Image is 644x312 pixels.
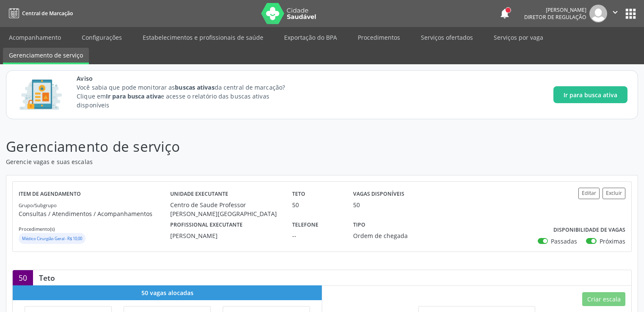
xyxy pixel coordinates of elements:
strong: Ir para busca ativa [106,92,161,100]
div: -- [292,231,341,240]
button: Ir para busca ativa [553,86,627,103]
p: Gerencie vagas e suas escalas [6,157,448,166]
label: Item de agendamento [19,188,81,201]
small: Procedimento(s) [19,226,55,232]
label: Telefone [292,218,318,231]
i:  [611,8,620,17]
img: Imagem de CalloutCard [17,76,65,114]
a: Acompanhamento [3,30,67,45]
a: Gerenciamento de serviço [3,48,89,64]
button: notifications [499,8,511,19]
label: Vagas disponíveis [353,188,404,201]
a: Central de Marcação [6,6,73,20]
a: Procedimentos [352,30,406,45]
button: Criar escala [582,292,625,307]
label: Passadas [551,237,577,246]
label: Próximas [600,237,625,246]
label: Teto [292,188,305,201]
div: Ordem de chegada [353,231,433,240]
p: Gerenciamento de serviço [6,136,448,157]
div: 50 [13,270,33,285]
label: Disponibilidade de vagas [553,224,625,237]
img: img [589,5,607,22]
span: Aviso [77,74,301,83]
label: Unidade executante [170,188,228,201]
label: Tipo [353,218,365,231]
div: 50 vagas alocadas [13,285,322,300]
button: Editar [578,188,600,199]
label: Profissional executante [170,218,243,231]
div: [PERSON_NAME] [170,231,280,240]
button: Excluir [603,188,625,199]
a: Exportação do BPA [278,30,343,45]
p: Consultas / Atendimentos / Acompanhamentos [19,209,170,218]
a: Serviços ofertados [415,30,479,45]
span: Diretor de regulação [524,14,586,21]
span: Central de Marcação [22,10,73,17]
div: Centro de Saude Professor [PERSON_NAME][GEOGRAPHIC_DATA] [170,200,280,218]
div: Teto [33,273,61,282]
button: apps [623,6,638,21]
div: [PERSON_NAME] [524,6,586,14]
div: 50 [353,200,360,209]
a: Configurações [76,30,128,45]
button:  [607,5,623,22]
a: Estabelecimentos e profissionais de saúde [137,30,269,45]
span: Ir para busca ativa [564,90,617,99]
small: Médico Cirurgião Geral - R$ 10,00 [22,236,82,241]
p: Você sabia que pode monitorar as da central de marcação? Clique em e acesse o relatório das busca... [77,83,301,109]
strong: buscas ativas [175,83,214,91]
small: Grupo/Subgrupo [19,202,57,208]
div: 50 [292,200,341,209]
a: Serviços por vaga [488,30,549,45]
